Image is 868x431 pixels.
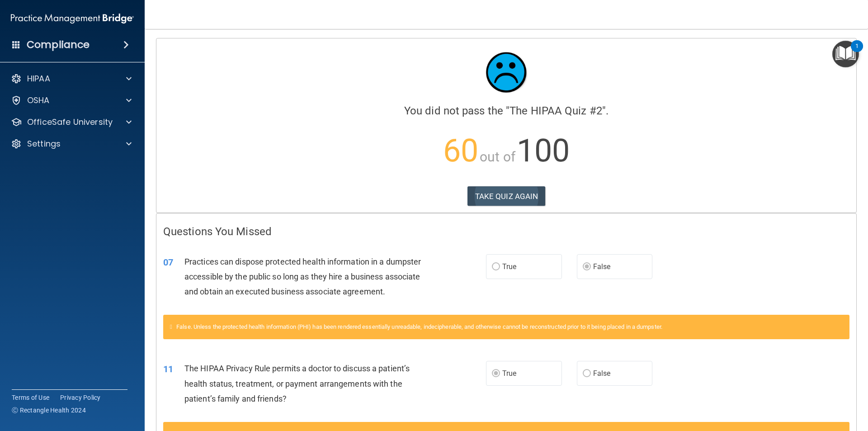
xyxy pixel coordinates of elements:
input: True [492,370,500,377]
span: False [593,369,611,378]
h4: Questions You Missed [163,226,849,237]
span: The HIPAA Quiz #2 [509,104,602,117]
div: 1 [855,46,859,58]
h4: Compliance [27,38,90,51]
span: True [502,262,516,271]
a: Terms of Use [12,393,49,402]
button: TAKE QUIZ AGAIN [467,186,546,206]
span: False. Unless the protected health information (PHI) has been rendered essentially unreadable, in... [176,323,662,330]
p: OSHA [27,95,50,106]
span: True [502,369,516,378]
p: OfficeSafe University [27,117,113,128]
iframe: Drift Widget Chat Controller [823,369,857,403]
img: sad_face.ecc698e2.jpg [479,45,533,99]
p: Settings [27,138,61,149]
span: 100 [517,132,570,169]
span: False [593,262,611,271]
span: 11 [163,364,173,374]
a: OSHA [11,95,132,106]
span: out of [480,149,515,165]
img: PMB logo [11,9,134,28]
input: False [583,264,591,270]
input: False [583,370,591,377]
span: The HIPAA Privacy Rule permits a doctor to discuss a patient’s health status, treatment, or payme... [184,364,410,403]
span: Ⓒ Rectangle Health 2024 [12,406,86,415]
a: Settings [11,138,132,149]
span: 60 [443,132,478,169]
span: 07 [163,257,173,268]
button: Open Resource Center, 1 new notification [832,41,859,67]
a: Privacy Policy [60,393,101,402]
a: HIPAA [11,73,132,84]
a: OfficeSafe University [11,117,132,128]
span: Practices can dispose protected health information in a dumpster accessible by the public so long... [184,257,421,296]
input: True [492,264,500,270]
p: HIPAA [27,73,50,84]
h4: You did not pass the " ". [163,105,849,117]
